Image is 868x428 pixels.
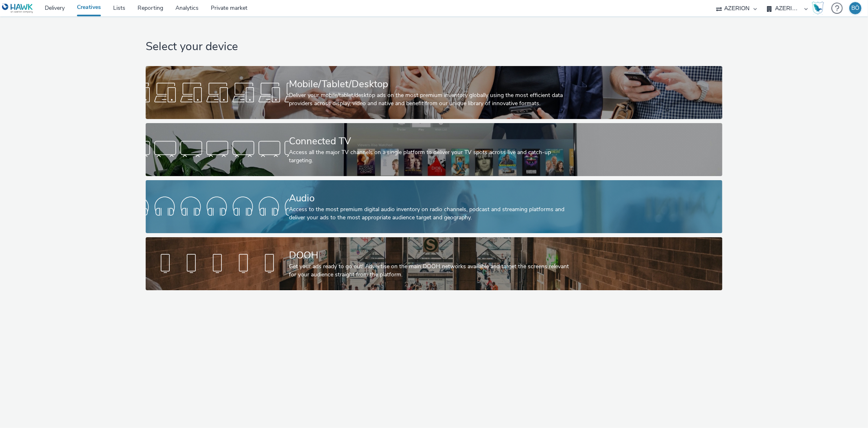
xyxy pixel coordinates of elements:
div: Access to the most premium digital audio inventory on radio channels, podcast and streaming platf... [289,205,576,222]
a: DOOHGet your ads ready to go out! Advertise on the main DOOH networks available and target the sc... [146,237,722,290]
a: Connected TVAccess all the major TV channels on a single platform to deliver your TV spots across... [146,123,722,176]
a: Hawk Academy [812,2,827,15]
img: undefined Logo [2,3,33,13]
h1: Select your device [146,39,722,55]
div: BÖ [851,2,859,14]
div: Get your ads ready to go out! Advertise on the main DOOH networks available and target the screen... [289,263,576,279]
div: DOOH [289,248,576,263]
a: AudioAccess to the most premium digital audio inventory on radio channels, podcast and streaming ... [146,180,722,233]
div: Deliver your mobile/tablet/desktop ads on the most premium inventory globally using the most effi... [289,91,576,108]
img: Hawk Academy [812,2,824,15]
a: Mobile/Tablet/DesktopDeliver your mobile/tablet/desktop ads on the most premium inventory globall... [146,66,722,119]
div: Audio [289,191,576,205]
div: Connected TV [289,134,576,148]
div: Access all the major TV channels on a single platform to deliver your TV spots across live and ca... [289,148,576,165]
div: Mobile/Tablet/Desktop [289,77,576,91]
